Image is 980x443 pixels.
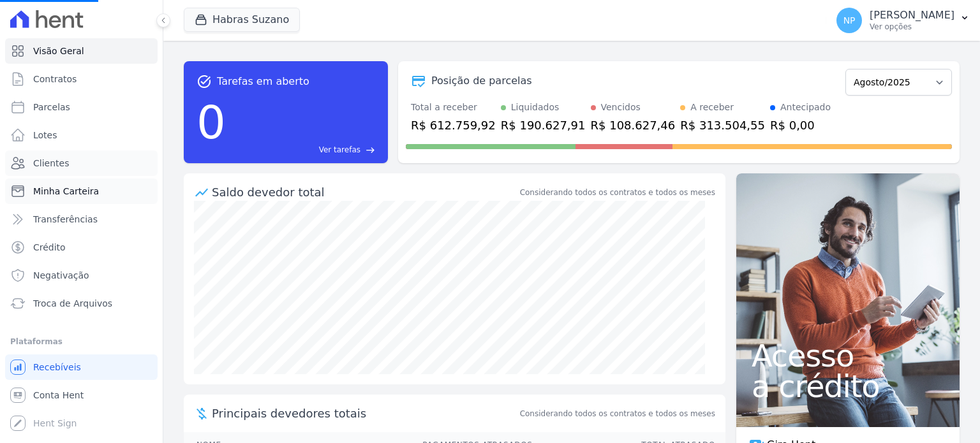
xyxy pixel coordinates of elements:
[520,408,715,419] span: Considerando todos os contratos e todos os meses
[231,144,375,156] a: Ver tarefas east
[5,122,158,148] a: Lotes
[33,213,98,226] span: Transferências
[752,340,944,371] span: Acesso
[680,117,765,134] div: R$ 313.504,55
[5,207,158,232] a: Transferências
[5,94,158,120] a: Parcelas
[411,117,496,134] div: R$ 612.759,92
[431,73,532,89] div: Posição de parcelas
[197,74,212,89] span: task_alt
[5,235,158,260] a: Crédito
[501,117,586,134] div: R$ 190.627,91
[601,101,641,114] div: Vencidos
[770,117,831,134] div: R$ 0,00
[217,74,309,89] span: Tarefas em aberto
[843,16,856,25] span: NP
[33,73,77,85] span: Contratos
[591,117,676,134] div: R$ 108.627,46
[184,8,300,32] button: Habras Suzano
[197,89,226,156] div: 0
[780,101,831,114] div: Antecipado
[33,101,70,113] span: Parcelas
[5,38,158,64] a: Visão Geral
[10,334,152,349] div: Plataformas
[33,269,89,282] span: Negativação
[33,389,84,402] span: Conta Hent
[5,382,158,408] a: Conta Hent
[752,371,944,402] span: a crédito
[5,66,158,92] a: Contratos
[366,145,375,155] span: east
[33,185,99,198] span: Minha Carteira
[319,144,360,156] span: Ver tarefas
[5,263,158,288] a: Negativação
[33,361,81,374] span: Recebíveis
[5,354,158,380] a: Recebíveis
[520,187,715,198] div: Considerando todos os contratos e todos os meses
[33,241,66,254] span: Crédito
[690,101,734,114] div: A receber
[5,150,158,176] a: Clientes
[870,22,954,32] p: Ver opções
[33,157,69,170] span: Clientes
[212,405,517,422] span: Principais devedores totais
[33,129,57,142] span: Lotes
[411,101,496,114] div: Total a receber
[5,291,158,316] a: Troca de Arquivos
[870,9,954,22] p: [PERSON_NAME]
[212,184,517,201] div: Saldo devedor total
[511,101,560,114] div: Liquidados
[5,178,158,204] a: Minha Carteira
[33,297,112,310] span: Troca de Arquivos
[33,45,84,57] span: Visão Geral
[826,3,980,38] button: NP [PERSON_NAME] Ver opções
